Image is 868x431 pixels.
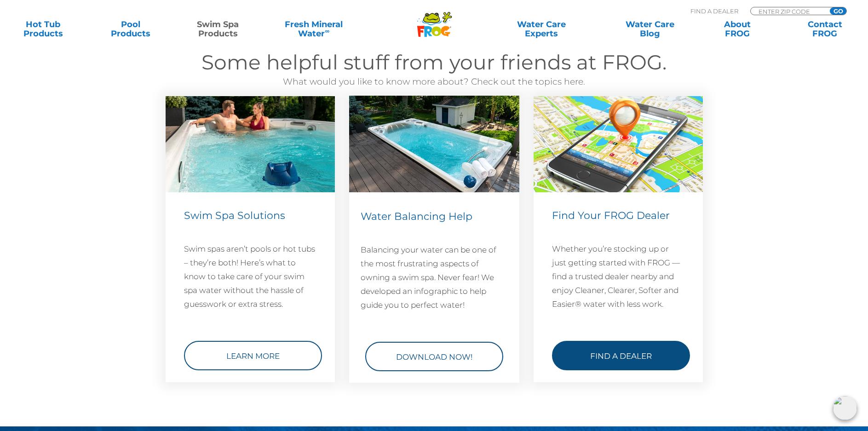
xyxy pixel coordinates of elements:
[271,20,356,38] a: Fresh MineralWater∞
[758,7,820,15] input: Zip Code Form
[486,20,597,38] a: Water CareExperts
[97,20,165,38] a: PoolProducts
[325,27,329,34] sup: ∞
[791,20,859,38] a: ContactFROG
[365,342,503,371] a: Download Now!
[184,341,322,370] a: Learn More
[184,20,252,38] a: Swim SpaProducts
[703,20,771,38] a: AboutFROG
[349,96,519,192] img: water-balancing-help-swim-spa
[166,96,335,192] img: swim-spa-solutions-v3
[184,209,285,222] span: Swim Spa Solutions
[534,96,703,192] img: Find a Dealer Image (546 x 310 px)
[552,242,684,311] p: Whether you’re stocking up or just getting started with FROG — find a trusted dealer nearby and e...
[552,209,670,222] span: Find Your FROG Dealer
[361,243,508,312] p: Balancing your water can be one of the most frustrating aspects of owning a swim spa. Never fear!...
[184,242,316,311] p: Swim spas aren’t pools or hot tubs – they’re both! Here’s what to know to take care of your swim ...
[690,7,738,15] p: Find A Dealer
[361,210,472,223] span: Water Balancing Help
[9,20,77,38] a: Hot TubProducts
[830,7,846,15] input: GO
[552,341,690,370] a: Find a Dealer
[833,396,857,420] img: openIcon
[616,20,684,38] a: Water CareBlog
